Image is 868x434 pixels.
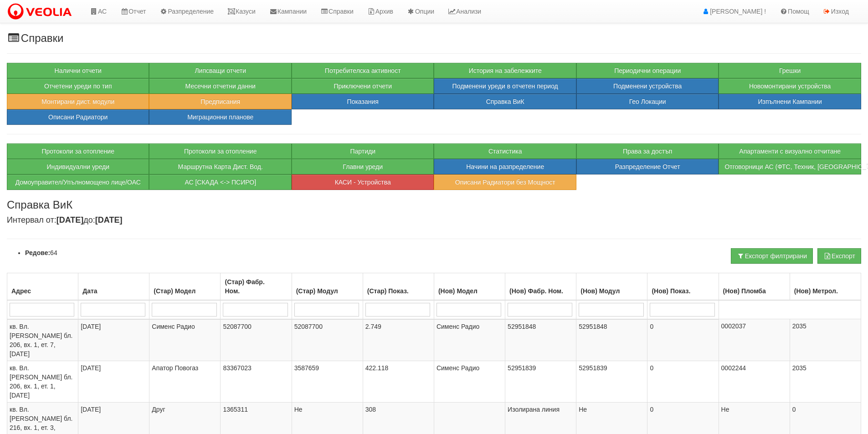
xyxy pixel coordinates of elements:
[292,174,434,190] button: КАСИ - Устройства
[508,364,536,372] span: 52951839
[223,276,289,297] div: (Стар) Фабр. Ном.
[576,78,719,94] button: Подменени устройства
[434,143,576,159] button: Статистика
[7,63,149,78] button: Налични отчети
[365,323,381,330] span: 2.749
[434,174,576,190] button: Описани Радиатори без Мощност
[579,285,645,297] div: (Нов) Модул
[149,63,291,78] button: Липсващи отчети
[10,364,72,399] span: кв. Вл. [PERSON_NAME] бл. 206, вх. 1, ет. 1, [DATE]
[7,109,149,125] button: Описани Радиатори
[294,406,303,413] span: Не
[792,406,796,413] span: 0
[579,323,607,330] span: 52951848
[7,2,76,21] img: VeoliaLogo.png
[81,406,101,413] span: [DATE]
[719,78,861,94] button: Новомонтирани устройства
[365,364,389,372] span: 422.118
[78,273,149,300] th: Дата: No sort applied, activate to apply an ascending sort
[149,143,291,159] button: Протоколи за отопление
[292,78,434,94] button: Приключени отчети
[719,143,861,159] button: Апартаменти с визуално отчитане
[719,273,790,300] th: (Нов) Пломба: No sort applied, activate to apply an ascending sort
[721,322,746,330] span: 0002037
[508,406,560,413] span: Изолирана линия
[437,323,479,330] span: Сименс Радио
[149,94,291,109] button: Предписания
[56,215,84,225] b: [DATE]
[294,364,319,372] span: 3587659
[7,174,149,190] button: Домоуправител/Упълномощено лице/ОАС
[647,273,719,300] th: (Нов) Показ.: No sort applied, activate to apply an ascending sort
[650,323,653,330] span: 0
[721,364,746,372] span: 0002244
[576,273,647,300] th: (Нов) Модул: No sort applied, activate to apply an ascending sort
[576,63,719,78] button: Периодични операции
[792,285,858,297] div: (Нов) Метрол.
[437,285,503,297] div: (Нов) Модел
[508,285,574,297] div: (Нов) Фабр. Ном.
[579,406,587,413] span: Не
[10,323,72,357] span: кв. Вл. [PERSON_NAME] бл. 206, вх. 1, ет. 7, [DATE]
[731,248,813,264] button: Експорт филтрирани
[7,159,149,174] button: Индивидуални уреди
[292,143,434,159] button: Партиди
[81,285,147,297] div: Дата
[7,32,861,44] h3: Справки
[719,63,861,78] button: Грешки
[365,406,376,413] span: 308
[149,78,291,94] button: Месечни отчетни данни
[152,406,165,413] span: Друг
[95,215,123,225] b: [DATE]
[81,364,101,372] span: [DATE]
[221,273,292,300] th: (Стар) Фабр. Ном.: No sort applied, activate to apply an ascending sort
[25,249,50,256] b: Редове:
[149,109,291,125] button: Миграционни планове
[7,273,78,300] th: Адрес: No sort applied, activate to apply an ascending sort
[292,273,363,300] th: (Стар) Модул: No sort applied, activate to apply an ascending sort
[152,364,198,372] span: Апатор Повогаз
[292,63,434,78] button: Потребителска активност
[790,273,861,300] th: (Нов) Метрол.: No sort applied, activate to apply an ascending sort
[7,143,149,159] button: Протоколи за отопление
[719,159,861,174] button: Отговорници АС (ФТС, Техник, [GEOGRAPHIC_DATA])
[576,159,719,174] button: Разпределение Отчет
[294,285,360,297] div: (Стар) Модул
[434,159,576,174] button: Начини на разпределение
[223,323,251,330] span: 52087700
[149,159,291,174] a: Маршрутна Карта Дист. Вод.
[292,159,434,174] button: Главни уреди
[294,323,323,330] span: 52087700
[434,78,576,94] button: Подменени уреди в отчетен период
[7,199,861,211] h3: Справка ВиК
[81,323,101,330] span: [DATE]
[719,94,861,109] button: Изпълнени Кампании
[7,78,149,94] button: Отчетени уреди по тип
[223,406,248,413] span: 1365311
[792,364,806,372] span: 2035
[434,63,576,78] button: История на забележките
[152,323,195,330] span: Сименс Радио
[10,285,76,297] div: Адрес
[505,273,576,300] th: (Нов) Фабр. Ном.: No sort applied, activate to apply an ascending sort
[25,248,57,257] li: 64
[650,285,716,297] div: (Нов) Показ.
[576,143,719,159] button: Права за достъп
[434,94,576,109] button: Справка ВиК
[508,323,536,330] span: 52951848
[7,94,149,109] button: Монтирани дист. модули
[792,322,806,330] span: 2035
[7,216,861,225] h4: Интервал от: до:
[223,364,251,372] span: 83367023
[365,285,431,297] div: (Стар) Показ.
[434,273,505,300] th: (Нов) Модел: No sort applied, activate to apply an ascending sort
[152,285,218,297] div: (Стар) Модел
[363,273,434,300] th: (Стар) Показ.: No sort applied, activate to apply an ascending sort
[650,364,653,372] span: 0
[817,248,861,264] button: Експорт
[721,406,729,413] span: Не
[579,364,607,372] span: 52951839
[437,364,479,372] span: Сименс Радио
[149,273,221,300] th: (Стар) Модел: No sort applied, activate to apply an ascending sort
[650,406,653,413] span: 0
